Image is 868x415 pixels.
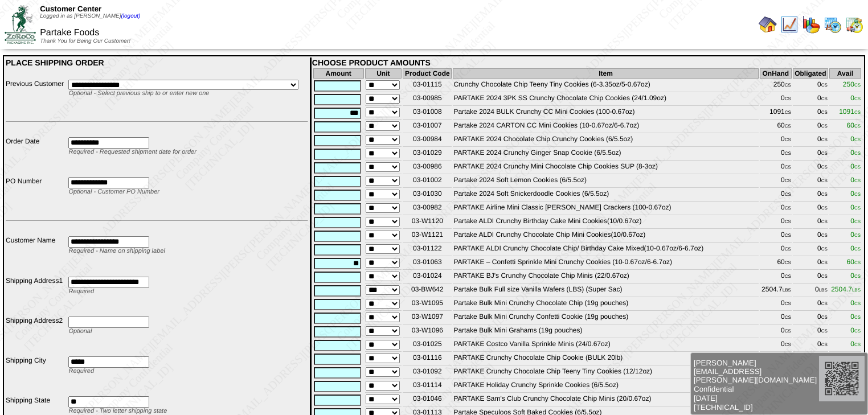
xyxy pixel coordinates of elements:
[821,315,828,320] span: CS
[403,93,452,106] td: 03-00985
[793,339,828,352] td: 0
[453,244,758,256] td: PARTAKE ALDI Crunchy Chocolate Chip/ Birthday Cake Mixed(10-0.67oz/6-6.7oz)
[5,5,36,43] img: ZoRoCo_Logo(Green%26Foil)%20jpg.webp
[821,137,828,142] span: CS
[821,233,828,238] span: CS
[68,248,165,254] span: Required - Name on shipping label
[854,342,861,347] span: CS
[760,216,792,229] td: 0
[403,326,452,338] td: 03-W1096
[760,175,792,188] td: 0
[453,230,758,243] td: Partake ALDI Crunchy Chocolate Chip Mini Cookies(10/0.67oz)
[403,107,452,120] td: 03-01008
[854,219,861,224] span: CS
[785,219,791,224] span: CS
[850,272,861,280] span: 0
[6,58,308,67] div: PLACE SHIPPING ORDER
[854,124,861,129] span: CS
[821,301,828,306] span: CS
[365,68,402,79] th: Unit
[403,162,452,174] td: 03-00986
[854,206,861,211] span: CS
[403,148,452,161] td: 03-01029
[821,151,828,156] span: CS
[821,110,828,115] span: CS
[760,107,792,120] td: 1091
[850,299,861,307] span: 0
[854,274,861,279] span: CS
[453,203,758,215] td: PARTAKE Airline Mini Classic [PERSON_NAME] Crackers (100-0.67oz)
[793,326,828,338] td: 0
[821,274,828,279] span: CS
[850,190,861,198] span: 0
[821,96,828,101] span: CS
[785,328,791,334] span: CS
[312,58,862,67] div: CHOOSE PRODUCT AMOUNTS
[453,189,758,202] td: Partake 2024 Soft Snickerdoodle Cookies (6/5.5oz)
[5,316,67,355] td: Shipping Address2
[793,68,828,79] th: Obligated
[839,108,861,116] span: 1091
[831,285,861,293] span: 2504.7
[793,189,828,202] td: 0
[760,93,792,106] td: 0
[760,230,792,243] td: 0
[793,80,828,92] td: 0
[793,134,828,147] td: 0
[40,28,99,38] span: Partake Foods
[785,178,791,183] span: CS
[821,165,828,170] span: CS
[403,175,452,188] td: 03-01002
[793,285,828,297] td: 0
[780,15,799,34] img: line_graph.gif
[760,326,792,338] td: 0
[821,192,828,197] span: CS
[793,162,828,174] td: 0
[453,175,758,188] td: Partake 2024 Soft Lemon Cookies (6/5.5oz)
[850,203,861,211] span: 0
[40,5,101,13] span: Customer Center
[694,385,819,393] span: Confidential
[68,188,159,195] span: Optional - Customer PO Number
[40,38,130,44] span: Thank You for Being Our Customer!
[850,217,861,225] span: 0
[403,271,452,283] td: 03-01024
[68,90,209,97] span: Optional - Select previous ship to or enter new one
[5,176,67,215] td: PO Number
[785,301,791,306] span: CS
[847,121,861,129] span: 60
[793,216,828,229] td: 0
[313,68,364,79] th: Amount
[403,285,452,297] td: 03-BW642
[850,176,861,184] span: 0
[453,326,758,338] td: Partake Bulk Mini Grahams (19g pouches)
[453,148,758,161] td: PARTAKE 2024 Crunchy Ginger Snap Cookie (6/5.5oz)
[403,68,452,79] th: Product Code
[793,271,828,283] td: 0
[453,380,758,393] td: PARTAKE Holiday Crunchy Sprinkle Cookies (6/5.5oz)
[453,353,758,365] td: PARTAKE Crunchy Chocolate Chip Cookie (BULK 20lb)
[821,328,828,334] span: CS
[453,107,758,120] td: Partake 2024 BULK Crunchy CC Mini Cookies (100-0.67oz)
[453,285,758,297] td: Partake Bulk Full size Vanilla Wafers (LBS) (Super Sac)
[852,287,861,293] span: LBS
[453,257,758,270] td: PARTAKE – Confetti Sprinkle Mini Crunchy Cookies (10-0.67oz/6-6.7oz)
[854,315,861,320] span: CS
[854,110,861,115] span: CS
[453,80,758,92] td: Crunchy Chocolate Chip Teeny Tiny Cookies (6-3.35oz/5-0.67oz)
[793,257,828,270] td: 0
[68,328,92,335] span: Optional
[5,79,67,116] td: Previous Customer
[453,271,758,283] td: PARTAKE BJ's Crunchy Chocolate Chip Minis (22/0.67oz)
[785,192,791,197] span: CS
[760,203,792,215] td: 0
[694,359,819,384] span: [PERSON_NAME][EMAIL_ADDRESS][PERSON_NAME][DOMAIN_NAME]
[850,231,861,239] span: 0
[453,394,758,406] td: PARTAKE Sam's Club Crunchy Chocolate Chip Minis (20/0.67oz)
[785,165,791,170] span: CS
[785,342,791,347] span: CS
[821,83,828,88] span: CS
[793,148,828,161] td: 0
[785,246,791,252] span: CS
[854,178,861,183] span: CS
